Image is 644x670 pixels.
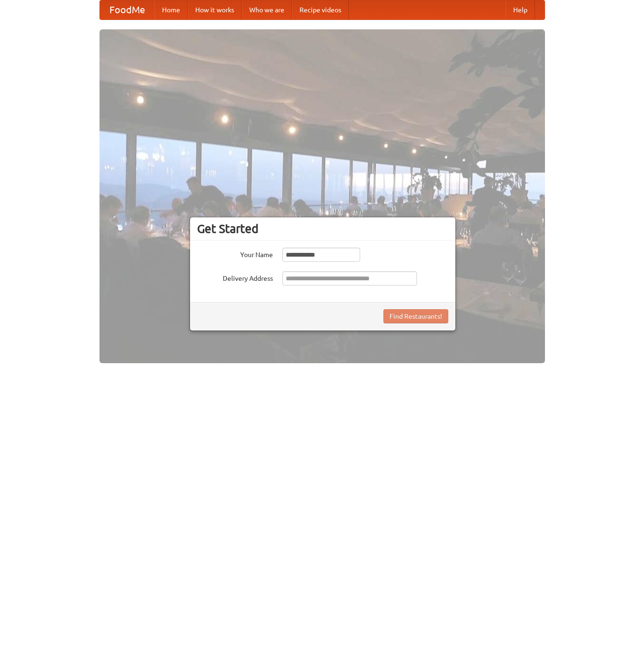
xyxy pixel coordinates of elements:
[197,271,273,283] label: Delivery Address
[242,0,292,19] a: Who we are
[100,0,154,19] a: FoodMe
[188,0,242,19] a: How it works
[197,248,273,259] label: Your Name
[383,309,448,323] button: Find Restaurants!
[154,0,188,19] a: Home
[197,222,448,236] h3: Get Started
[292,0,349,19] a: Recipe videos
[506,0,535,19] a: Help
